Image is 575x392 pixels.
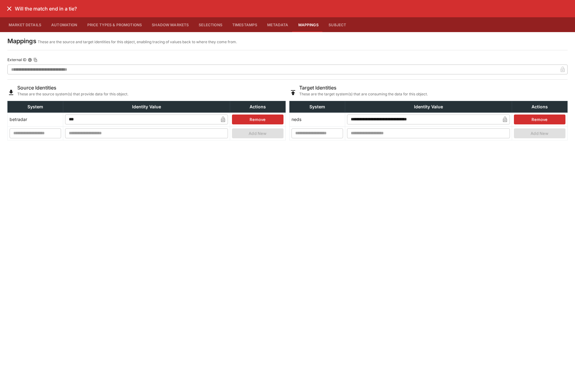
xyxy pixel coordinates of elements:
button: External IDCopy To Clipboard [28,58,32,62]
th: Actions [512,101,567,112]
button: Automation [46,17,82,32]
h4: Mappings [7,37,36,45]
button: Timestamps [227,17,263,32]
button: Selections [194,17,227,32]
p: External ID [7,57,27,62]
td: neds [290,112,345,126]
th: Actions [230,101,285,112]
h6: Source Identities [17,85,128,91]
th: Identity Value [345,101,512,112]
span: These are the source system(s) that provide data for this object. [17,91,128,97]
p: These are the source and target identities for this object, enabling tracing of values back to wh... [38,39,237,45]
button: Remove [232,115,283,124]
button: Metadata [262,17,293,32]
h6: Target Identities [299,85,428,91]
h6: Will the match end in a tie? [15,6,77,12]
th: System [8,101,63,112]
button: Remove [514,115,565,124]
button: Mappings [293,17,324,32]
th: System [290,101,345,112]
button: Price Types & Promotions [82,17,147,32]
td: betradar [8,112,63,126]
button: Copy To Clipboard [33,58,38,62]
span: These are the target system(s) that are consuming the data for this object. [299,91,428,97]
button: Market Details [4,17,46,32]
button: Shadow Markets [147,17,194,32]
button: Subject [324,17,351,32]
button: close [4,3,15,14]
th: Identity Value [63,101,230,112]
